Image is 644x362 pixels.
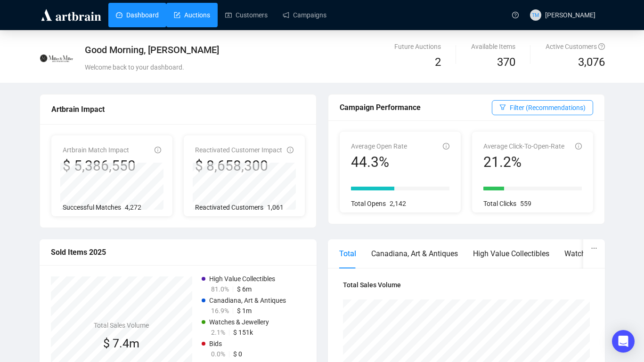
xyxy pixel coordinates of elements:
span: 2,142 [390,200,406,207]
span: question-circle [512,12,519,18]
span: 4,272 [125,204,141,211]
h4: Total Sales Volume [343,280,590,290]
div: Artbrain Impact [51,103,305,115]
a: Dashboard [116,3,159,27]
span: Average Open Rate [351,142,407,150]
span: 3,076 [578,54,605,71]
span: Artbrain Match Impact [63,146,129,154]
span: question-circle [598,43,605,50]
span: $ 0 [233,350,242,358]
span: Filter (Recommendations) [510,102,586,113]
span: 2.1% [211,329,225,336]
span: Active Customers [546,43,605,50]
span: info-circle [155,147,161,153]
span: ellipsis [591,245,597,252]
span: High Value Collectibles [209,275,275,283]
a: Auctions [174,3,210,27]
span: Total Opens [351,200,386,207]
span: $ 1m [237,307,252,315]
span: 1,061 [267,204,284,211]
div: Welcome back to your dashboard. [85,62,414,72]
span: filter [499,104,506,110]
a: Campaigns [283,3,326,27]
div: 21.2% [483,153,564,171]
span: $ 151k [233,329,253,336]
span: $ 6m [237,285,252,293]
span: [PERSON_NAME] [545,11,595,19]
div: Open Intercom Messenger [612,330,635,353]
div: 44.3% [351,153,407,171]
span: info-circle [575,143,582,150]
span: 16.9% [211,307,229,315]
span: Canadiana, Art & Antiques [209,297,286,304]
span: Watches & Jewellery [209,318,269,326]
span: Successful Matches [63,204,121,211]
div: Canadiana, Art & Antiques [371,248,458,260]
span: Average Click-To-Open-Rate [483,142,564,150]
a: Customers [225,3,268,27]
span: Reactivated Customer Impact [195,146,282,154]
span: info-circle [287,147,293,153]
div: Campaign Performance [340,102,492,113]
span: Reactivated Customers [195,204,263,211]
div: High Value Collectibles [473,248,549,260]
img: logo [40,8,103,23]
div: Sold Items 2025 [51,246,305,258]
h4: Total Sales Volume [94,320,149,331]
span: 370 [497,55,515,69]
span: 81.0% [211,285,229,293]
button: Filter (Recommendations) [492,100,593,115]
span: $ 7.4m [103,337,139,350]
span: 559 [520,200,531,207]
div: Available Items [471,41,515,52]
div: Total [339,248,356,260]
span: Total Clicks [483,200,516,207]
div: Future Auctions [394,41,441,52]
span: Bids [209,340,222,347]
div: $ 5,386,550 [63,157,136,175]
img: 603244e16ef0a70016a8c997.jpg [40,42,73,75]
span: info-circle [443,143,449,150]
span: 0.0% [211,350,225,358]
span: TM [532,11,539,19]
div: $ 8,658,300 [195,157,282,175]
div: Good Morning, [PERSON_NAME] [85,43,414,56]
div: Watches & Jewellery [564,248,633,260]
span: 2 [435,55,441,69]
button: ellipsis [583,239,605,257]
